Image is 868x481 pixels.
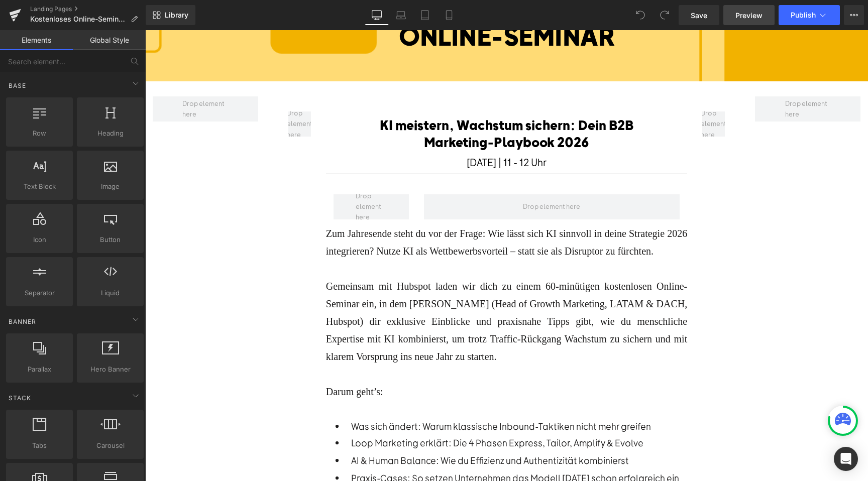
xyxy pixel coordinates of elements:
[80,288,141,298] span: Liquid
[206,423,542,438] p: AI & Human Balance: Wie du Effizienz und Authentizität kombinierst
[165,11,188,20] span: Library
[181,198,542,226] font: Zum Jahresende steht du vor der Frage: Wie lässt sich KI sinnvoll in deine Strategie 2026 integri...
[9,181,70,192] span: Text Block
[206,440,542,455] p: Praxis-Cases: So setzen Unternehmen das Modell [DATE] schon erfolgreich ein
[389,5,413,25] a: Laptop
[80,128,141,139] span: Heading
[321,126,401,138] font: [DATE] | 11 - 12 Uhr
[80,440,141,451] span: Carousel
[30,5,146,13] a: Landing Pages
[791,11,816,19] span: Publish
[779,5,840,25] button: Publish
[655,5,675,25] button: Redo
[206,389,542,404] p: Was sich ändert: Warum klassische Inbound-Taktiken nicht mehr greifen
[146,5,195,25] a: New Library
[9,440,70,451] span: Tabs
[9,128,70,139] span: Row
[73,30,146,50] a: Global Style
[8,317,37,326] span: Banner
[30,15,127,23] span: Kostenloses Online-Seminar | B2B-Marketing &amp; KI
[9,234,70,245] span: Icon
[8,81,27,90] span: Base
[9,364,70,375] span: Parallax
[723,5,775,25] a: Preview
[206,405,542,420] p: Loop Marketing erklärt: Die 4 Phasen Express, Tailor, Amplify & Evolve
[80,234,141,245] span: Button
[413,5,437,25] a: Tablet
[691,10,707,21] span: Save
[365,5,389,25] a: Desktop
[181,251,542,332] font: Gemeinsam mit Hubspot laden wir dich zu einem 60-minütigen kostenlosen Online-Seminar ein, in dem...
[235,86,488,120] font: KI meistern, Wachstum sichern: Dein B2B Marketing-Playbook 2026
[8,393,32,403] span: Stack
[80,364,141,375] span: Hero Banner
[9,288,70,298] span: Separator
[80,181,141,192] span: Image
[834,447,858,471] div: Open Intercom Messenger
[437,5,461,25] a: Mobile
[735,10,763,21] span: Preview
[630,5,650,25] button: Undo
[181,356,238,367] font: Darum geht’s:
[844,5,864,25] button: More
